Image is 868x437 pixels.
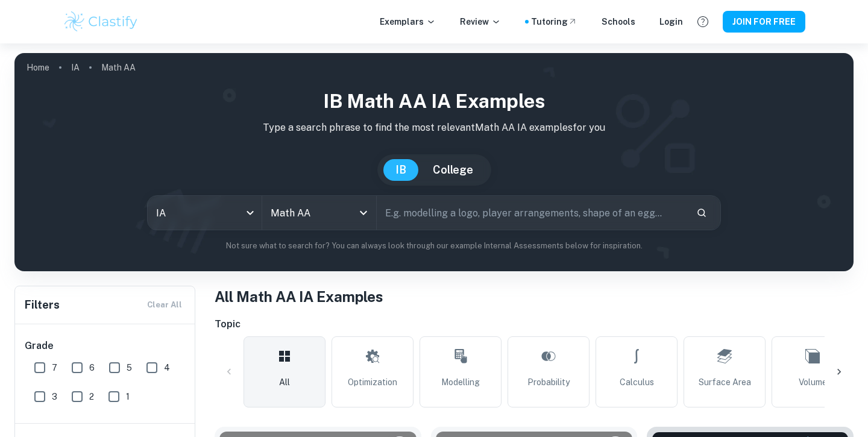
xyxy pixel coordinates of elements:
span: 1 [126,390,130,403]
img: Clastify logo [63,10,139,34]
p: Math AA [101,61,136,74]
span: All [279,376,290,389]
span: 7 [52,361,57,374]
h1: All Math AA IA Examples [215,286,854,307]
button: IB [383,159,418,181]
input: E.g. modelling a logo, player arrangements, shape of an egg... [377,196,687,230]
span: Optimization [348,376,397,389]
p: Type a search phrase to find the most relevant Math AA IA examples for you [24,121,844,135]
h6: Topic [215,317,854,332]
span: 4 [164,361,170,374]
span: Surface Area [699,376,751,389]
button: JOIN FOR FREE [723,11,805,33]
p: Exemplars [380,15,436,28]
span: Modelling [441,376,480,389]
a: IA [71,59,80,76]
a: Tutoring [531,15,577,28]
a: Home [27,59,49,76]
h6: Grade [25,339,186,353]
h1: IB Math AA IA examples [24,87,844,116]
span: Calculus [620,376,654,389]
p: Not sure what to search for? You can always look through our example Internal Assessments below f... [24,240,844,252]
button: Search [691,203,712,223]
span: Volume [799,376,827,389]
span: 3 [52,390,57,403]
button: Help and Feedback [693,11,713,32]
span: 2 [89,390,94,403]
a: Login [659,15,683,28]
span: 5 [127,361,132,374]
button: College [421,159,485,181]
span: 6 [89,361,95,374]
button: Open [355,204,372,221]
img: profile cover [14,53,854,271]
h6: Filters [25,297,60,313]
a: Schools [602,15,635,28]
p: Review [460,15,501,28]
div: IA [148,196,262,230]
span: Probability [527,376,570,389]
